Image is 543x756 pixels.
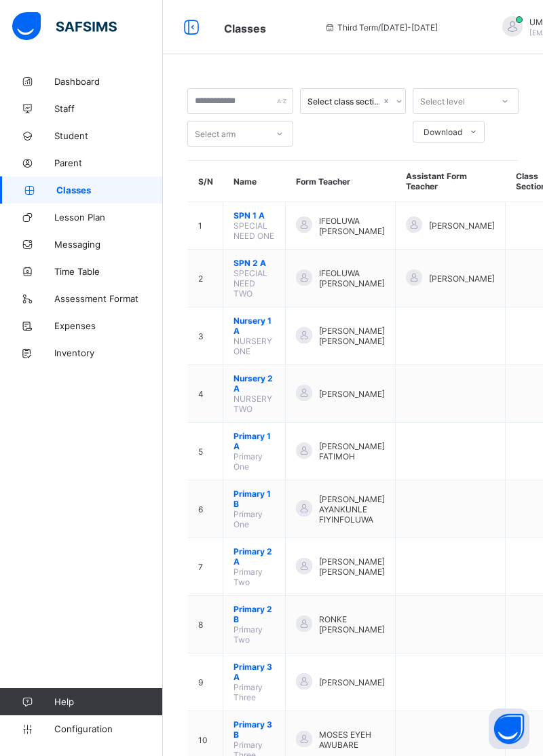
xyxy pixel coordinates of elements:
[319,730,385,750] span: MOSES EYEH AWUBARE
[224,22,266,35] span: Classes
[233,546,275,567] span: Primary 2 A
[54,239,163,250] span: Messaging
[233,682,263,702] span: Primary Three
[188,423,223,480] td: 5
[54,723,162,734] span: Configuration
[54,347,163,358] span: Inventory
[233,268,267,299] span: SPECIAL NEED TWO
[188,307,223,365] td: 3
[319,556,385,577] span: [PERSON_NAME] [PERSON_NAME]
[233,489,275,509] span: Primary 1 B
[233,394,272,414] span: NURSERY TWO
[54,293,163,304] span: Assessment Format
[188,250,223,307] td: 2
[188,596,223,654] td: 8
[233,431,275,451] span: Primary 1 A
[233,719,275,740] span: Primary 3 B
[188,654,223,711] td: 9
[54,103,163,114] span: Staff
[233,336,272,356] span: NURSERY ONE
[319,494,385,525] span: [PERSON_NAME] AYANKUNLE FIYINFOLUWA
[54,266,163,277] span: Time Table
[319,268,385,288] span: IFEOLUWA [PERSON_NAME]
[233,373,275,394] span: Nursery 2 A
[56,185,163,195] span: Classes
[188,538,223,596] td: 7
[12,12,117,41] img: safsims
[233,509,263,529] span: Primary One
[429,273,495,284] span: [PERSON_NAME]
[233,662,275,682] span: Primary 3 A
[286,161,396,202] th: Form Teacher
[319,677,385,687] span: [PERSON_NAME]
[319,389,385,399] span: [PERSON_NAME]
[233,624,263,645] span: Primary Two
[195,121,236,147] div: Select arm
[489,708,529,749] button: Open asap
[54,696,162,707] span: Help
[188,161,223,202] th: S/N
[233,210,275,221] span: SPN 1 A
[54,157,163,168] span: Parent
[319,216,385,236] span: IFEOLUWA [PERSON_NAME]
[54,130,163,141] span: Student
[54,212,163,223] span: Lesson Plan
[319,326,385,346] span: [PERSON_NAME] [PERSON_NAME]
[319,614,385,635] span: RONKE [PERSON_NAME]
[233,316,275,336] span: Nursery 1 A
[188,365,223,423] td: 4
[54,320,163,331] span: Expenses
[420,88,465,114] div: Select level
[424,127,462,137] span: Download
[429,221,495,231] span: [PERSON_NAME]
[223,161,286,202] th: Name
[307,96,381,107] div: Select class section
[233,451,263,472] span: Primary One
[233,221,274,241] span: SPECIAL NEED ONE
[396,161,506,202] th: Assistant Form Teacher
[233,258,275,268] span: SPN 2 A
[233,604,275,624] span: Primary 2 B
[188,480,223,538] td: 6
[54,76,163,87] span: Dashboard
[324,22,438,33] span: session/term information
[188,202,223,250] td: 1
[319,441,385,461] span: [PERSON_NAME] FATIMOH
[233,567,263,587] span: Primary Two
